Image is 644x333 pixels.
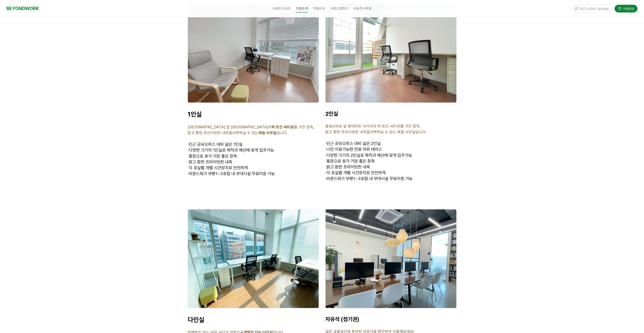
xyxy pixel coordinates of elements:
[188,131,232,135] span: 밝고 환한 프라이빗한 내측을
[189,142,242,147] span: 인근 공유오피스 대비 넓은 1인실
[325,316,359,322] span: 자유석 (정기권)
[272,125,294,129] strong: 탁 트인 씨티뷰
[328,3,351,14] a: 비욘드캠퍼스
[188,148,189,153] strong: ·
[325,124,421,128] span: 중동ic바로 앞 롯데마트 사거리의 탁 트인 씨티뷰를 가진 창측,
[273,6,291,11] span: 브랜드스토리
[325,110,338,117] span: 2인실
[188,165,189,170] strong: ·
[188,154,237,159] span: 통창으로 뷰가 가장 좋은 창측
[325,141,326,146] span: ·
[326,141,381,146] span: 인근 공유오피스 대비 넓은 2인실
[325,153,412,158] span: 다양한 크기의 2인실로 목적과 예산에 맞게 입주가능
[325,147,382,152] span: 나만 이용가능한 전용 야외 테라스
[325,164,370,170] span: 밝고 환한 프라이빗한 내측
[325,176,412,181] span: 비욘드워크 부평1~3호점 내 부대시설 무료이용 가능
[325,170,326,175] strong: ·
[188,159,232,165] span: 밝고 환한 프라이빗한 내측
[325,159,326,164] strong: ·
[188,154,189,159] strong: ·
[188,316,204,324] span: 다인실
[615,5,638,12] a: 가맹문의
[354,6,372,11] span: 비상주사무실
[325,176,326,181] strong: ·
[188,171,189,176] strong: ·
[293,3,310,14] a: 지점소개
[330,6,348,11] span: 비욘드캠퍼스
[325,170,386,175] span: 각 호실별 개별 시건장치로 안전하게
[325,159,375,164] span: 통창으로 뷰가 가장 좋은 창측
[188,159,189,165] strong: ·
[6,5,39,12] a: BEYONDWORK
[270,3,293,14] a: 브랜드스토리
[313,6,325,11] span: 가맹안내
[188,142,189,147] span: ·
[310,3,328,14] a: 가맹안내
[296,5,308,12] span: 지점소개
[258,131,276,135] strong: 독립 사무실
[188,165,248,170] span: 각 호실별 개별 시건장치로 안전하게
[232,131,288,135] span: 선택하실 수 있는 입니다.
[188,148,274,153] span: 다양한 크기의 1인실로 목적과 예산에 맞게 입주가능
[351,3,374,14] a: 비상주사무실
[622,6,634,11] span: 가맹문의
[188,125,314,129] span: [GEOGRAPHIC_DATA] 앞 [GEOGRAPHIC_DATA]의 를 가진 창측,
[188,110,202,118] span: 1인실
[325,130,427,134] span: 밝고 환한 프라이빗한 내측을선택하실 수 있는 독립 사무실입니다.
[325,164,326,170] strong: ·
[325,153,326,158] strong: ·
[188,171,275,176] span: 비욘드워크 부평1~3호점 내 부대시설 무료이용 가능
[325,147,326,152] strong: ·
